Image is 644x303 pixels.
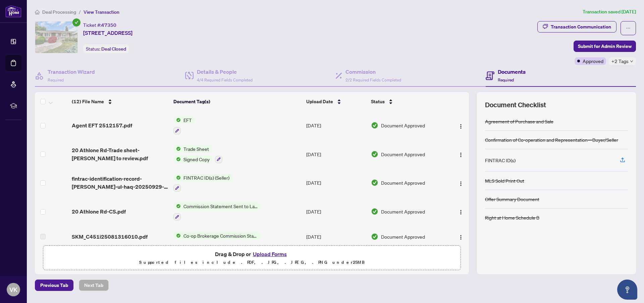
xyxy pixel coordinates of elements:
[371,208,378,215] img: Document Status
[306,98,333,105] span: Upload Date
[197,77,253,82] span: 4/4 Required Fields Completed
[485,195,539,203] div: Offer Summary Document
[181,116,195,124] span: EFT
[48,68,95,76] h4: Transaction Wizard
[35,21,77,53] img: IMG-X12285961_1.jpg
[537,21,616,33] button: Transaction Communication
[498,77,514,82] span: Required
[485,118,553,125] div: Agreement of Purchase and Sale
[173,116,195,134] button: Status IconEFT
[371,122,378,129] img: Document Status
[381,150,425,158] span: Document Approved
[630,60,633,63] span: down
[583,57,603,65] span: Approved
[72,18,80,26] span: check-circle
[455,177,466,188] button: Logo
[173,156,181,163] img: Status Icon
[458,124,464,129] img: Logo
[485,177,524,184] div: MLS Sold Print Out
[79,8,81,16] li: /
[181,156,212,163] span: Signed Copy
[304,169,368,197] td: [DATE]
[173,116,181,124] img: Status Icon
[181,202,260,210] span: Commission Statement Sent to Lawyer
[458,152,464,158] img: Logo
[381,233,425,240] span: Document Approved
[69,92,171,111] th: (12) File Name
[35,10,40,14] span: home
[345,68,401,76] h4: Commission
[485,136,618,143] div: Confirmation of Co-operation and Representation—Buyer/Seller
[455,149,466,160] button: Logo
[455,120,466,131] button: Logo
[101,46,126,52] span: Deal Closed
[381,208,425,215] span: Document Approved
[84,9,119,15] span: View Transaction
[381,179,425,186] span: Document Approved
[101,22,116,28] span: 47350
[47,258,457,266] p: Supported files include .PDF, .JPG, .JPEG, .PNG under 25 MB
[371,233,378,240] img: Document Status
[455,231,466,242] button: Logo
[5,5,21,17] img: logo
[485,100,546,110] span: Document Checklist
[485,157,516,164] div: FINTRAC ID(s)
[9,285,17,294] span: VK
[368,92,447,111] th: Status
[48,77,64,82] span: Required
[215,250,289,258] span: Drag & Drop or
[381,122,425,129] span: Document Approved
[72,175,168,191] span: fintrac-identification-record-[PERSON_NAME]-ul-haq-20250929-092108.pdf
[171,92,304,111] th: Document Tag(s)
[173,174,181,181] img: Status Icon
[617,280,637,300] button: Open asap
[79,280,109,291] button: Next Tab
[551,21,611,32] div: Transaction Communication
[304,92,368,111] th: Upload Date
[173,232,260,239] button: Status IconCo-op Brokerage Commission Statement
[173,232,181,239] img: Status Icon
[458,235,464,240] img: Logo
[458,209,464,215] img: Logo
[181,145,212,153] span: Trade Sheet
[181,174,232,181] span: FINTRAC ID(s) (Seller)
[181,232,260,239] span: Co-op Brokerage Commission Statement
[83,44,129,53] div: Status:
[83,21,116,29] div: Ticket #:
[304,140,368,169] td: [DATE]
[173,174,232,192] button: Status IconFINTRAC ID(s) (Seller)
[43,246,461,270] span: Drag & Drop orUpload FormsSupported files include .PDF, .JPG, .JPEG, .PNG under25MB
[574,41,636,52] button: Submit for Admin Review
[371,150,378,158] img: Document Status
[173,202,181,210] img: Status Icon
[251,250,289,258] button: Upload Forms
[626,26,631,31] span: ellipsis
[455,206,466,217] button: Logo
[35,280,73,291] button: Previous Tab
[83,29,132,37] span: [STREET_ADDRESS]
[40,280,68,291] span: Previous Tab
[304,111,368,140] td: [DATE]
[304,197,368,226] td: [DATE]
[578,41,632,52] span: Submit for Admin Review
[72,121,132,129] span: Agent EFT 2512157.pdf
[498,68,526,76] h4: Documents
[345,77,401,82] span: 2/2 Required Fields Completed
[197,68,253,76] h4: Details & People
[304,226,368,247] td: [DATE]
[72,207,126,216] span: 20 Athlone Rd-CS.pdf
[173,145,222,163] button: Status IconTrade SheetStatus IconSigned Copy
[485,214,539,221] div: Right at Home Schedule B
[72,233,148,241] span: SKM_C451i25081316010.pdf
[173,202,260,221] button: Status IconCommission Statement Sent to Lawyer
[611,57,629,65] span: +2 Tags
[72,98,104,105] span: (12) File Name
[42,9,76,15] span: Deal Processing
[173,145,181,153] img: Status Icon
[72,146,168,162] span: 20 Athlone Rd-Trade sheet-[PERSON_NAME] to review.pdf
[371,98,385,105] span: Status
[583,8,636,16] article: Transaction saved [DATE]
[371,179,378,186] img: Document Status
[458,181,464,186] img: Logo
